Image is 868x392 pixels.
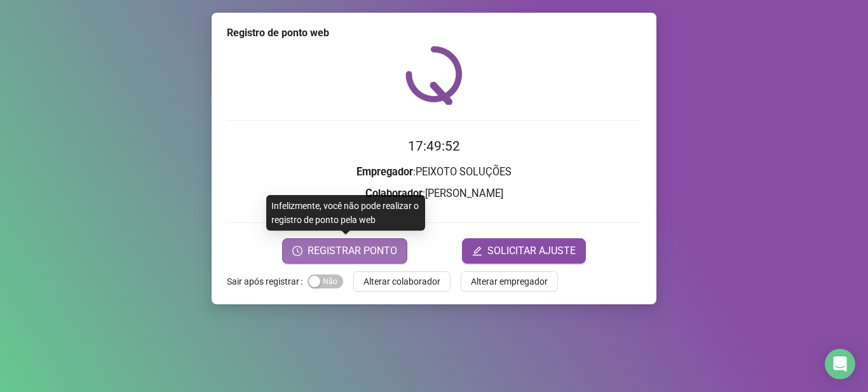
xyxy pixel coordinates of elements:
[227,271,308,292] label: Sair após registrar
[282,238,407,264] button: REGISTRAR PONTO
[472,246,482,256] span: edit
[365,187,423,199] strong: Colaborador
[461,271,558,292] button: Alterar empregador
[353,271,451,292] button: Alterar colaborador
[292,246,302,256] span: clock-circle
[405,46,463,105] img: QRPoint
[462,238,586,264] button: editSOLICITAR AJUSTE
[227,25,641,41] div: Registro de ponto web
[363,274,440,288] span: Alterar colaborador
[356,166,413,178] strong: Empregador
[408,139,460,154] time: 17:49:52
[825,349,855,379] div: Open Intercom Messenger
[471,274,548,288] span: Alterar empregador
[308,243,397,259] span: REGISTRAR PONTO
[487,243,576,259] span: SOLICITAR AJUSTE
[227,164,641,180] h3: : PEIXOTO SOLUÇÕES
[266,195,425,231] div: Infelizmente, você não pode realizar o registro de ponto pela web
[227,186,641,202] h3: : [PERSON_NAME]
